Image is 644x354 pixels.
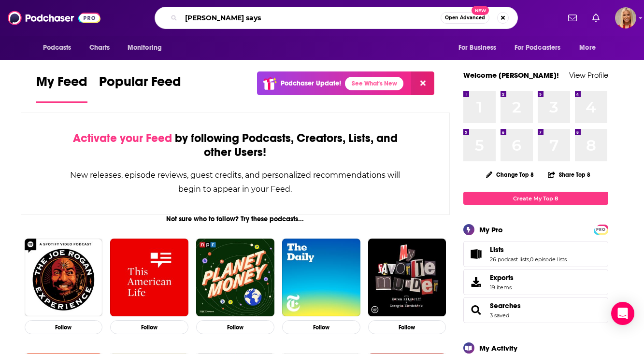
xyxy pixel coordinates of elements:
a: Charts [83,39,116,57]
img: User Profile [615,7,636,28]
a: Show notifications dropdown [564,10,581,26]
span: Exports [490,273,514,282]
div: by following Podcasts, Creators, Lists, and other Users! [70,131,401,159]
a: Create My Top 8 [463,192,608,205]
div: New releases, episode reviews, guest credits, and personalized recommendations will begin to appe... [70,168,401,196]
button: Show profile menu [615,7,636,28]
button: Follow [196,320,274,334]
span: Activate your Feed [73,131,172,145]
a: View Profile [569,71,608,80]
img: My Favorite Murder with Karen Kilgariff and Georgia Hardstark [368,239,446,317]
a: Welcome [PERSON_NAME]! [463,71,559,80]
button: open menu [121,39,174,57]
a: 0 episode lists [530,256,567,263]
button: Change Top 8 [480,169,540,181]
img: The Daily [282,239,360,317]
span: , [529,256,530,263]
a: Show notifications dropdown [588,10,603,26]
div: Open Intercom Messenger [611,302,634,325]
a: Lists [490,245,567,254]
button: Follow [368,320,446,334]
a: Exports [463,269,608,295]
div: My Pro [479,225,503,234]
a: PRO [595,226,607,233]
button: Follow [25,320,103,334]
a: Popular Feed [99,73,181,103]
button: Follow [110,320,188,334]
span: PRO [595,226,607,233]
span: Lists [463,241,608,267]
button: Share Top 8 [547,165,591,184]
div: My Activity [479,343,517,353]
p: Podchaser Update! [281,79,341,87]
div: Search podcasts, credits, & more... [155,7,518,29]
img: Planet Money [196,239,274,317]
a: Searches [490,301,521,310]
span: Logged in as KymberleeBolden [615,7,636,28]
button: open menu [36,39,84,57]
button: Follow [282,320,360,334]
span: For Podcasters [515,41,561,55]
img: Podchaser - Follow, Share and Rate Podcasts [8,9,100,27]
a: My Feed [36,73,87,103]
a: 3 saved [490,312,509,319]
input: Search podcasts, credits, & more... [181,10,441,26]
button: Open AdvancedNew [441,12,489,24]
span: Searches [463,297,608,323]
a: 26 podcast lists [490,256,529,263]
span: 19 items [490,284,514,291]
span: Charts [89,41,110,55]
span: My Feed [36,73,87,96]
span: Podcasts [43,41,72,55]
img: This American Life [110,239,188,317]
span: Popular Feed [99,73,181,96]
span: Monitoring [128,41,162,55]
span: More [579,41,596,55]
img: The Joe Rogan Experience [25,239,103,317]
span: Exports [467,275,486,289]
div: Not sure who to follow? Try these podcasts... [21,215,450,223]
span: Open Advanced [445,15,485,20]
button: open menu [508,39,575,57]
button: open menu [572,39,608,57]
a: See What's New [345,77,403,90]
span: Lists [490,245,504,254]
span: New [472,6,489,15]
a: Searches [467,303,486,317]
a: Lists [467,247,486,261]
span: For Business [458,41,497,55]
button: open menu [452,39,509,57]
